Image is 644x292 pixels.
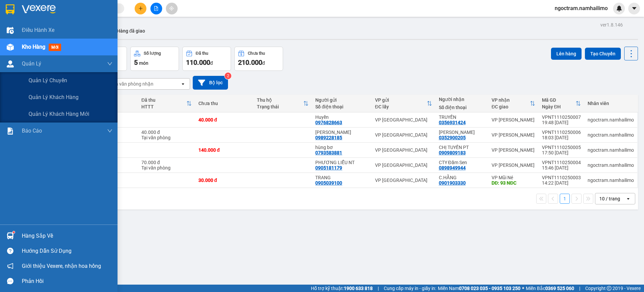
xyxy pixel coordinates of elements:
[542,150,581,155] div: 17:50 [DATE]
[234,47,283,71] button: Chưa thu210.000đ
[138,95,195,112] th: Toggle SortBy
[186,58,210,66] span: 110.000
[542,97,576,103] div: Mã GD
[492,117,535,123] div: VP [PERSON_NAME]
[210,60,213,66] span: đ
[315,114,368,120] div: Huyền
[542,120,581,125] div: 19:48 [DATE]
[315,160,368,165] div: PHƯƠNG LIỄU NT
[439,160,485,165] div: CTY Đầm Sen
[144,51,161,56] div: Số lượng
[588,162,634,168] div: ngoctram.namhailimo
[7,128,14,135] img: solution-icon
[439,165,466,171] div: 0898949944
[141,104,186,109] div: HTTT
[315,145,368,150] div: hùng bơ
[492,162,535,168] div: VP [PERSON_NAME]
[600,21,623,29] div: ver 1.8.146
[22,246,112,256] div: Hướng dẫn sử dụng
[198,147,250,153] div: 140.000 đ
[439,97,485,102] div: Người nhận
[588,101,634,106] div: Nhân viên
[7,263,13,269] span: notification
[29,93,79,101] span: Quản lý khách hàng
[560,194,570,204] button: 1
[6,4,14,14] img: logo-vxr
[439,150,466,155] div: 0909809183
[135,3,146,14] button: plus
[22,231,112,241] div: Hàng sắp về
[107,81,153,87] div: Chọn văn phòng nhận
[375,132,432,138] div: VP [GEOGRAPHIC_DATA]
[166,3,178,14] button: aim
[138,6,143,11] span: plus
[141,130,192,135] div: 40.000 đ
[7,60,14,67] img: warehouse-icon
[375,178,432,183] div: VP [GEOGRAPHIC_DATA]
[628,3,640,14] button: caret-down
[315,165,342,171] div: 0905181179
[315,150,342,155] div: 0793583881
[492,147,535,153] div: VP [PERSON_NAME]
[262,60,265,66] span: đ
[542,175,581,180] div: VPNT1110250003
[141,135,192,140] div: Tại văn phòng
[154,6,158,11] span: file-add
[193,76,228,90] button: Bộ lọc
[196,51,208,56] div: Đã thu
[22,127,42,135] span: Báo cáo
[459,286,520,291] strong: 0708 023 035 - 0935 103 250
[488,95,539,112] th: Toggle SortBy
[375,97,427,103] div: VP gửi
[542,130,581,135] div: VPNT1110250006
[549,4,613,12] span: ngoctram.namhailimo
[22,276,112,286] div: Phản hồi
[22,26,54,34] span: Điều hành xe
[588,147,634,153] div: ngoctram.namhailimo
[315,130,368,135] div: ANH KHÁNH
[107,61,112,66] span: down
[492,175,535,180] div: VP Mũi Né
[492,104,530,109] div: ĐC giao
[311,285,373,292] span: Hỗ trợ kỹ thuật:
[254,95,312,112] th: Toggle SortBy
[7,27,14,34] img: warehouse-icon
[169,6,174,11] span: aim
[141,97,186,103] div: Đã thu
[599,195,620,202] div: 10 / trang
[492,97,530,103] div: VP nhận
[7,232,14,239] img: warehouse-icon
[111,23,150,39] button: Hàng đã giao
[439,135,466,140] div: 0352900205
[315,97,368,103] div: Người gửi
[539,95,584,112] th: Toggle SortBy
[438,285,520,292] span: Miền Nam
[492,180,535,186] div: DĐ: 93 NĐC
[198,178,250,183] div: 30.000 đ
[107,128,112,134] span: down
[588,117,634,123] div: ngoctram.namhailimo
[542,165,581,171] div: 15:46 [DATE]
[542,114,581,120] div: VPNT1110250007
[315,135,342,140] div: 0989228185
[579,285,580,292] span: |
[257,104,303,109] div: Trạng thái
[439,175,485,180] div: C.HẰNG
[585,48,621,60] button: Tạo Chuyến
[372,95,435,112] th: Toggle SortBy
[198,117,250,123] div: 40.000 đ
[22,59,41,68] span: Quản Lý
[49,44,61,51] span: mới
[315,175,368,180] div: TRANG
[225,72,231,79] sup: 2
[315,104,368,109] div: Số điện thoại
[375,117,432,123] div: VP [GEOGRAPHIC_DATA]
[29,110,89,118] span: Quản lý khách hàng mới
[439,120,466,125] div: 0356931424
[542,145,581,150] div: VPNT1110250005
[257,97,303,103] div: Thu hộ
[551,48,582,60] button: Lên hàng
[607,286,611,291] span: copyright
[238,58,262,66] span: 210.000
[7,248,13,254] span: question-circle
